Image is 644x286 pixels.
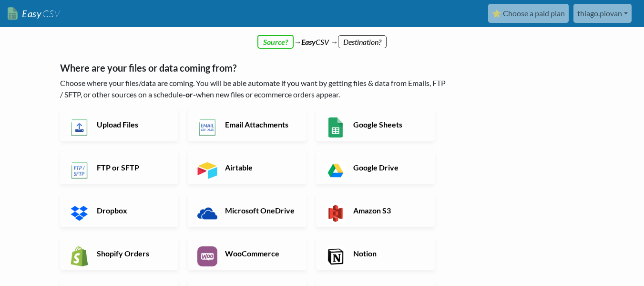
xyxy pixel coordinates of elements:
[94,249,169,258] h6: Shopify Orders
[326,203,346,223] img: Amazon S3 App & API
[197,160,217,180] img: Airtable App & API
[316,237,435,270] a: Notion
[326,160,346,180] img: Google Drive App & API
[351,249,426,258] h6: Notion
[188,108,307,141] a: Email Attachments
[60,194,179,227] a: Dropbox
[60,62,449,74] h5: Where are your files or data coming from?
[94,163,169,172] h6: FTP or SFTP
[70,117,90,138] img: Upload Files App & API
[94,206,169,215] h6: Dropbox
[188,237,307,270] a: WooCommerce
[223,206,297,215] h6: Microsoft OneDrive
[51,27,594,48] div: → CSV →
[70,246,90,266] img: Shopify App & API
[326,246,346,266] img: Notion App & API
[197,203,217,223] img: Microsoft OneDrive App & API
[41,8,60,20] span: CSV
[188,194,307,227] a: Microsoft OneDrive
[60,108,179,141] a: Upload Files
[60,77,449,100] p: Choose where your files/data are coming. You will be able automate if you want by getting files &...
[223,163,297,172] h6: Airtable
[573,4,632,23] a: thiago.piovan
[183,90,196,99] b: -or-
[70,160,90,180] img: FTP or SFTP App & API
[316,151,435,184] a: Google Drive
[351,163,426,172] h6: Google Drive
[197,117,217,138] img: Email New CSV or XLSX File App & API
[488,4,569,23] a: ⭐ Choose a paid plan
[8,4,60,23] a: EasyCSV
[351,206,426,215] h6: Amazon S3
[197,246,217,266] img: WooCommerce App & API
[351,120,426,129] h6: Google Sheets
[60,151,179,184] a: FTP or SFTP
[223,120,297,129] h6: Email Attachments
[70,203,90,223] img: Dropbox App & API
[316,108,435,141] a: Google Sheets
[223,249,297,258] h6: WooCommerce
[604,248,634,276] iframe: chat widget
[326,117,346,138] img: Google Sheets App & API
[316,194,435,227] a: Amazon S3
[94,120,169,129] h6: Upload Files
[188,151,307,184] a: Airtable
[60,237,179,270] a: Shopify Orders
